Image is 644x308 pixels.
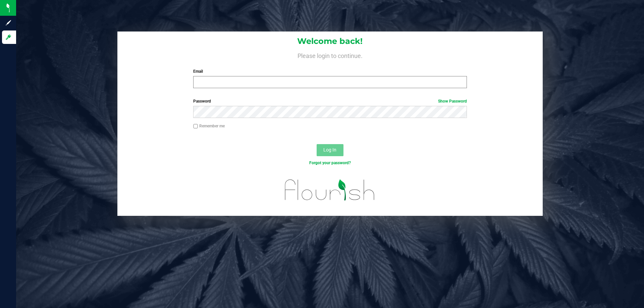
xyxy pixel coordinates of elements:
[438,99,467,104] a: Show Password
[323,147,336,152] span: Log In
[317,144,343,156] button: Log In
[117,51,543,59] h4: Please login to continue.
[5,19,12,26] inline-svg: Sign up
[117,37,543,46] h1: Welcome back!
[193,124,198,129] input: Remember me
[193,123,225,129] label: Remember me
[193,99,211,104] span: Password
[277,173,383,207] img: flourish_logo.svg
[193,68,467,74] label: Email
[309,161,351,165] a: Forgot your password?
[5,34,12,41] inline-svg: Log in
